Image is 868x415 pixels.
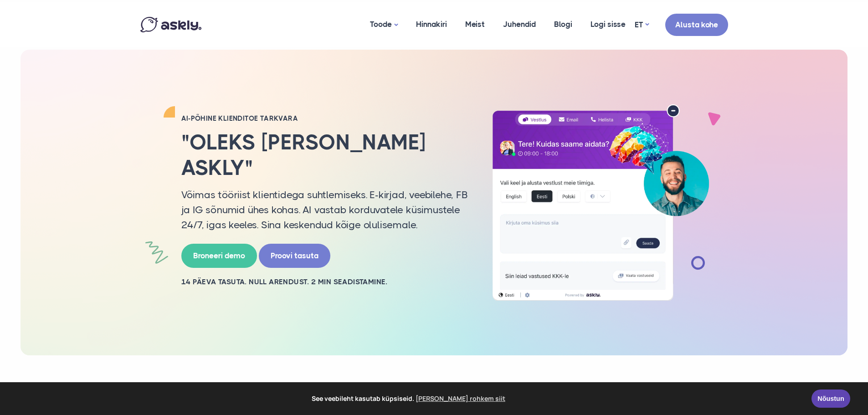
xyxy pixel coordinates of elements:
[482,104,719,301] img: AI multilingual chat
[259,244,330,268] a: Proovi tasuta
[140,17,201,32] img: Askly
[181,187,468,232] p: Võimas tööriist klientidega suhtlemiseks. E-kirjad, veebilehe, FB ja IG sõnumid ühes kohas. AI va...
[456,2,494,46] a: Meist
[407,2,456,46] a: Hinnakiri
[414,392,507,405] a: learn more about cookies
[635,18,649,31] a: ET
[181,277,468,287] h2: 14 PÄEVA TASUTA. NULL ARENDUST. 2 MIN SEADISTAMINE.
[812,389,850,408] a: Nõustun
[581,2,635,46] a: Logi sisse
[665,14,728,36] a: Alusta kohe
[545,2,581,46] a: Blogi
[361,2,407,47] a: Toode
[181,130,468,180] h2: "Oleks [PERSON_NAME] Askly"
[181,244,257,268] a: Broneeri demo
[494,2,545,46] a: Juhendid
[181,114,468,123] h2: AI-PÕHINE KLIENDITOE TARKVARA
[13,392,805,405] span: See veebileht kasutab küpsiseid.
